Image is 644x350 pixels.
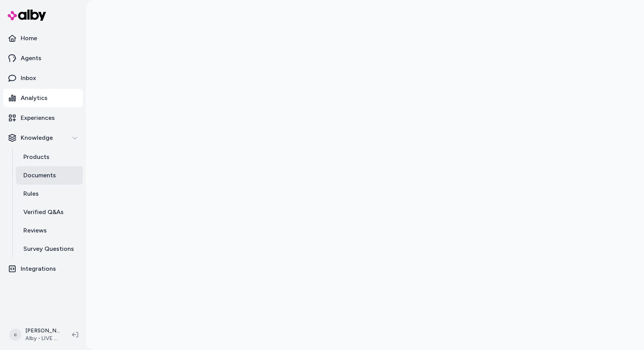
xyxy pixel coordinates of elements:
p: [PERSON_NAME] [25,327,60,335]
a: Reviews [16,221,83,240]
p: Home [21,34,37,43]
a: Home [3,29,83,47]
a: Integrations [3,260,83,278]
a: Experiences [3,109,83,127]
p: Inbox [21,74,36,83]
a: Analytics [3,89,83,107]
p: Analytics [21,93,48,103]
a: Verified Q&As [16,203,83,221]
a: Documents [16,166,83,185]
span: c [9,329,21,341]
p: Survey Questions [23,244,74,254]
p: Rules [23,189,39,198]
img: alby Logo [8,10,46,21]
a: Inbox [3,69,83,87]
p: Documents [23,171,56,180]
button: c[PERSON_NAME]Alby - LIVE on [DOMAIN_NAME] [5,322,66,347]
p: Experiences [21,113,55,123]
p: Products [23,152,49,162]
p: Knowledge [21,133,53,142]
a: Products [16,148,83,166]
button: Knowledge [3,129,83,147]
p: Verified Q&As [23,208,64,217]
span: Alby - LIVE on [DOMAIN_NAME] [25,335,60,342]
a: Rules [16,185,83,203]
p: Integrations [21,264,56,273]
a: Agents [3,49,83,67]
p: Reviews [23,226,47,235]
a: Survey Questions [16,240,83,258]
p: Agents [21,54,41,63]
